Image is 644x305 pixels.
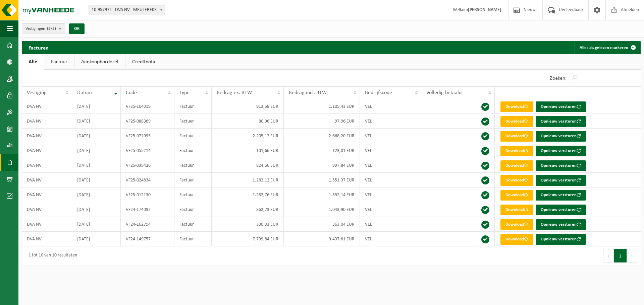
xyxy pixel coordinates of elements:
td: DVA NV [22,173,72,187]
count: (3/3) [47,26,56,31]
td: VEL [360,143,421,158]
td: Factuur [174,202,212,217]
span: 10-957972 - DVA NV - MEULEBEKE [89,5,165,15]
td: Factuur [174,143,212,158]
td: 300,03 EUR [212,217,284,232]
a: Download [500,131,533,142]
a: Download [500,160,533,171]
td: 997,84 EUR [284,158,360,173]
td: 824,66 EUR [212,158,284,173]
td: Factuur [174,187,212,202]
button: Previous [603,249,614,262]
td: [DATE] [72,129,121,143]
td: 101,66 EUR [212,143,284,158]
td: VEL [360,187,421,202]
strong: [PERSON_NAME] [468,7,501,12]
a: Download [500,175,533,186]
button: Next [627,249,637,262]
a: Download [500,234,533,245]
button: Opnieuw versturen [536,116,586,127]
td: VF25-012130 [121,187,174,202]
td: VF24-162794 [121,217,174,232]
button: Opnieuw versturen [536,160,586,171]
td: Factuur [174,217,212,232]
td: VF25-055214 [121,143,174,158]
td: VEL [360,129,421,143]
td: VF25-024834 [121,173,174,187]
td: 1.551,37 EUR [284,173,360,187]
td: DVA NV [22,114,72,129]
td: 123,01 EUR [284,143,360,158]
td: 1.282,76 EUR [212,187,284,202]
td: VEL [360,173,421,187]
button: Vestigingen(3/3) [22,23,65,33]
td: 2.668,20 EUR [284,129,360,143]
td: [DATE] [72,158,121,173]
a: Download [500,146,533,156]
a: Download [500,219,533,230]
button: Opnieuw versturen [536,175,586,186]
td: VF25-039426 [121,158,174,173]
td: Factuur [174,114,212,129]
td: DVA NV [22,99,72,114]
td: 1.282,12 EUR [212,173,284,187]
td: DVA NV [22,202,72,217]
td: 862,73 EUR [212,202,284,217]
button: Opnieuw versturen [536,131,586,142]
a: Aankoopborderel [74,54,125,70]
td: VEL [360,158,421,173]
button: Opnieuw versturen [536,205,586,215]
td: [DATE] [72,232,121,246]
a: Download [500,190,533,201]
span: Vestiging [27,90,47,95]
td: DVA NV [22,217,72,232]
td: VF24-174092 [121,202,174,217]
td: [DATE] [72,217,121,232]
td: VEL [360,202,421,217]
td: [DATE] [72,173,121,187]
button: Opnieuw versturen [536,101,586,112]
td: 913,58 EUR [212,99,284,114]
button: Opnieuw versturen [536,190,586,201]
span: Code [126,90,137,95]
td: 1.043,90 EUR [284,202,360,217]
span: Bedrijfscode [365,90,392,95]
td: DVA NV [22,232,72,246]
button: Opnieuw versturen [536,146,586,156]
span: Volledig betaald [426,90,462,95]
button: OK [69,23,85,34]
td: 80,96 EUR [212,114,284,129]
td: Factuur [174,99,212,114]
td: 1.552,14 EUR [284,187,360,202]
td: VEL [360,232,421,246]
td: [DATE] [72,99,121,114]
a: Factuur [44,54,74,70]
a: Download [500,101,533,112]
td: [DATE] [72,114,121,129]
td: DVA NV [22,158,72,173]
button: Opnieuw versturen [536,219,586,230]
span: Datum [77,90,92,95]
a: Creditnota [125,54,162,70]
a: Alle [22,54,44,70]
span: Vestigingen [25,24,56,34]
td: Factuur [174,232,212,246]
td: DVA NV [22,129,72,143]
button: Opnieuw versturen [536,234,586,245]
td: [DATE] [72,187,121,202]
a: Download [500,116,533,127]
td: 2.205,12 EUR [212,129,284,143]
td: VEL [360,114,421,129]
td: DVA NV [22,143,72,158]
td: VF24-149757 [121,232,174,246]
td: 1.105,43 EUR [284,99,360,114]
td: Factuur [174,173,212,187]
td: VF25-104019 [121,99,174,114]
span: Bedrag ex. BTW [217,90,252,95]
td: DVA NV [22,187,72,202]
label: Zoeken: [550,76,567,81]
h2: Facturen [22,41,55,54]
td: [DATE] [72,202,121,217]
td: VEL [360,217,421,232]
div: 1 tot 10 van 10 resultaten [25,250,77,262]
